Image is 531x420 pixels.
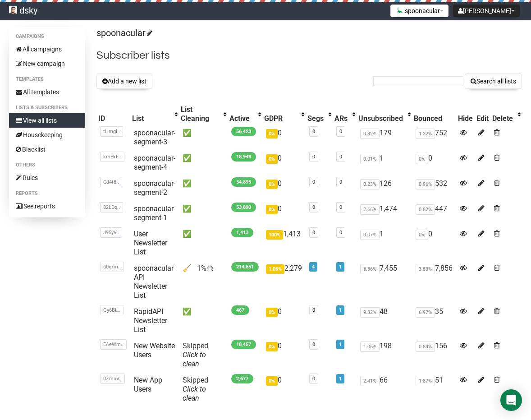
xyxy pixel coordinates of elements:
[475,103,490,125] th: Edit: No sort applied, sorting is disabled
[416,376,435,386] span: 1.87%
[334,114,348,123] div: ARs
[179,103,228,125] th: List Cleaning: No sort applied, activate to apply an ascending sort
[416,129,435,139] span: 1.32%
[360,230,380,240] span: 0.07%
[312,376,315,382] a: 0
[179,304,228,338] td: ✅
[360,307,380,318] span: 9.32%
[134,264,174,300] a: spoonacular API Newsletter List
[266,205,278,214] span: 0%
[412,304,456,338] td: 35
[130,103,179,125] th: List: No sort applied, activate to apply an ascending sort
[134,376,162,393] a: New App Users
[339,342,342,347] a: 1
[357,338,412,372] td: 198
[360,129,380,139] span: 0.32%
[9,171,85,185] a: Rules
[206,265,214,272] img: loader.gif
[262,372,306,406] td: 0
[96,74,152,89] button: Add a new list
[262,226,306,260] td: 1,413
[492,114,513,123] div: Delete
[412,150,456,175] td: 0
[306,103,333,125] th: Segs: No sort applied, activate to apply an ascending sort
[339,179,342,185] a: 0
[358,114,403,123] div: Unsubscribed
[266,230,283,240] span: 100%
[312,230,315,235] a: 0
[9,74,85,85] li: Templates
[179,260,228,304] td: 🧹 1%
[266,376,278,386] span: 0%
[96,47,522,64] h2: Subscriber lists
[262,150,306,175] td: 0
[357,175,412,201] td: 126
[266,264,284,274] span: 1.06%
[100,305,124,315] span: Qy6BL..
[390,5,449,17] button: spoonacular
[9,142,85,157] a: Blacklist
[395,7,403,14] img: favicons
[231,340,256,349] span: 18,457
[262,304,306,338] td: 0
[360,376,380,386] span: 2.41%
[312,129,315,134] a: 0
[134,307,167,334] a: RapidAPI Newsletter List
[458,114,473,123] div: Hide
[360,204,380,215] span: 2.66%
[312,342,315,347] a: 0
[339,154,342,160] a: 0
[357,150,412,175] td: 1
[360,179,380,189] span: 0.23%
[357,372,412,406] td: 66
[412,125,456,150] td: 752
[416,179,435,189] span: 0.96%
[134,154,175,171] a: spoonacular-segment-4
[179,175,228,201] td: ✅
[183,342,208,368] span: Skipped
[9,102,85,113] li: Lists & subscribers
[500,389,522,411] div: Open Intercom Messenger
[132,114,170,123] div: List
[9,6,17,14] img: e61fff419c2ddf685b1520e768d33e40
[134,179,175,197] a: spoonacular-segment-2
[266,308,278,317] span: 0%
[231,305,249,315] span: 467
[412,226,456,260] td: 0
[179,201,228,226] td: ✅
[465,74,522,89] button: Search all lists
[412,372,456,406] td: 51
[96,103,130,125] th: ID: No sort applied, sorting is disabled
[307,114,324,123] div: Segs
[9,199,85,213] a: See reports
[416,204,435,215] span: 0.82%
[262,125,306,150] td: 0
[266,342,278,351] span: 0%
[339,204,342,210] a: 0
[357,201,412,226] td: 1,474
[183,351,206,368] a: Click to clean
[100,177,122,187] span: Gd4t8..
[266,129,278,138] span: 0%
[231,203,256,212] span: 53,890
[9,113,85,128] a: View all lists
[181,105,219,123] div: List Cleaning
[312,307,315,313] a: 0
[134,230,167,256] a: User Newsletter List
[100,152,124,162] span: kmEkE..
[134,342,175,359] a: New Website Users
[98,114,128,123] div: ID
[9,128,85,142] a: Housekeeping
[100,339,127,350] span: EAeWm..
[357,125,412,150] td: 179
[412,175,456,201] td: 532
[266,154,278,164] span: 0%
[183,385,206,402] a: Click to clean
[412,103,456,125] th: Bounced: No sort applied, sorting is disabled
[231,262,259,272] span: 214,651
[179,226,228,260] td: ✅
[339,230,342,235] a: 0
[100,227,122,238] span: J95yV..
[100,202,123,212] span: 82LDq..
[312,154,315,160] a: 0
